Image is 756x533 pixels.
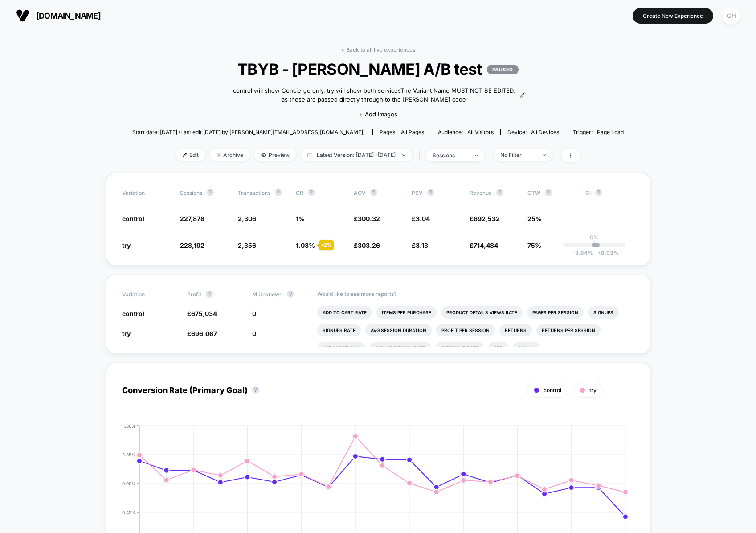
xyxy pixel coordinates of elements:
p: | [593,241,595,247]
div: Audience: [438,129,494,135]
li: Items Per Purchase [376,306,437,319]
span: M Unknown [252,291,282,298]
div: CH [723,7,740,25]
span: 227,878 [180,215,204,222]
img: calendar [307,153,312,157]
span: OTW [527,189,576,196]
span: Transactions [238,189,270,196]
span: try [589,387,597,394]
span: Variation [122,189,171,196]
span: Variation [122,291,171,298]
div: Trigger: [573,129,624,135]
span: PSV [412,189,423,196]
button: ? [595,189,602,196]
button: ? [275,189,282,196]
span: 25% [527,215,542,222]
span: Preview [254,149,296,161]
span: 75% [527,242,541,249]
li: Signups [588,306,619,319]
span: 2,306 [238,215,256,222]
span: 692,532 [474,215,500,222]
p: PAUSED [487,65,519,74]
span: CI [585,189,634,196]
span: TBYB - [PERSON_NAME] A/B test [157,60,599,78]
span: 0 [252,330,256,337]
button: ? [287,291,294,298]
tspan: 1.80% [123,423,136,429]
span: control [122,215,144,222]
tspan: 1.35% [123,452,136,457]
span: 8.03 % [593,250,619,256]
li: Returns Per Session [536,324,601,336]
button: CH [720,7,743,25]
span: £ [187,310,217,317]
button: ? [308,189,315,196]
span: Device: [500,129,566,135]
span: All Visitors [467,129,494,135]
li: Add To Cart Rate [317,306,372,319]
span: try [122,330,131,337]
div: + 2 % [319,240,334,250]
span: AOV [354,189,366,196]
span: 300.32 [358,215,380,222]
img: end [402,154,405,156]
span: + Add Images [359,111,397,118]
span: Sessions [180,189,202,196]
li: Profit Per Session [436,324,495,336]
span: 228,192 [180,242,204,249]
span: [DOMAIN_NAME] [36,11,101,20]
span: Edit [176,149,205,161]
img: edit [183,153,187,157]
img: end [475,155,478,156]
li: Avg Session Duration [365,324,432,336]
li: Signups Rate [317,324,361,336]
span: £ [354,215,380,222]
span: control will show Concierge only, try will show both servicesThe Variant Name MUST NOT BE EDITED.... [230,86,517,104]
button: ? [370,189,377,196]
span: Page Load [597,129,624,135]
span: £ [470,215,500,222]
button: ? [206,291,213,298]
img: end [217,153,221,157]
span: 714,484 [474,242,498,249]
button: ? [427,189,434,196]
div: No Filter [500,152,536,158]
p: Would like to see more reports? [317,291,634,297]
span: £ [187,330,217,337]
span: 0 [252,310,256,317]
span: £ [354,242,380,249]
span: try [122,242,131,249]
li: Pages Per Session [527,306,584,319]
span: 303.26 [358,242,380,249]
span: control [122,310,144,317]
span: 2,356 [238,242,256,249]
span: control [544,387,561,394]
span: CR [296,189,303,196]
span: | [417,149,426,162]
li: Product Details Views Rate [441,306,523,319]
li: Checkout Rate [435,342,484,354]
span: £ [470,242,498,249]
button: ? [252,386,259,394]
li: Ctr [488,342,508,354]
span: Start date: [DATE] (Last edit [DATE] by [PERSON_NAME][EMAIL_ADDRESS][DOMAIN_NAME]) [132,129,365,135]
li: Clicks [513,342,540,354]
span: Latest Version: [DATE] - [DATE] [301,149,412,161]
button: ? [545,189,552,196]
li: Subscriptions [317,342,365,354]
span: 1 % [296,215,305,222]
li: Subscriptions Rate [370,342,431,354]
tspan: 0.90% [122,481,136,486]
span: + [597,250,601,256]
button: ? [207,189,214,196]
span: 1.03 % [296,242,315,249]
span: 675,034 [191,310,217,317]
span: Revenue [470,189,492,196]
button: ? [496,189,503,196]
span: 3.13 [416,242,428,249]
img: Visually logo [16,9,29,22]
li: Returns [499,324,532,336]
div: sessions [433,152,468,159]
span: £ [412,242,428,249]
span: Profit [187,291,201,298]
